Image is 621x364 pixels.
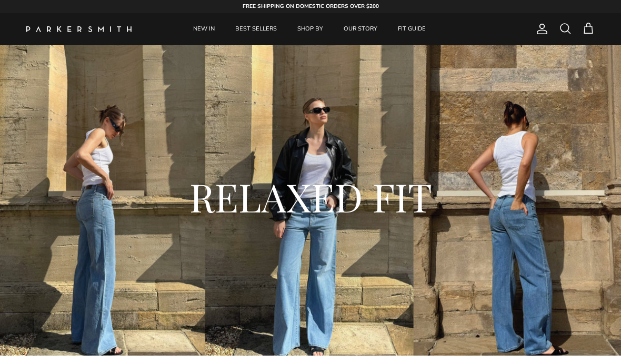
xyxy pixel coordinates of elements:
[388,13,435,45] a: FIT GUIDE
[243,3,379,10] strong: FREE SHIPPING ON DOMESTIC ORDERS OVER $200
[334,13,387,45] a: OUR STORY
[226,13,286,45] a: BEST SELLERS
[184,13,224,45] a: NEW IN
[532,23,548,35] a: Account
[26,26,132,32] img: Parker Smith
[288,13,333,45] a: SHOP BY
[58,171,563,222] h2: RELAXED FIT
[157,13,462,45] div: Primary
